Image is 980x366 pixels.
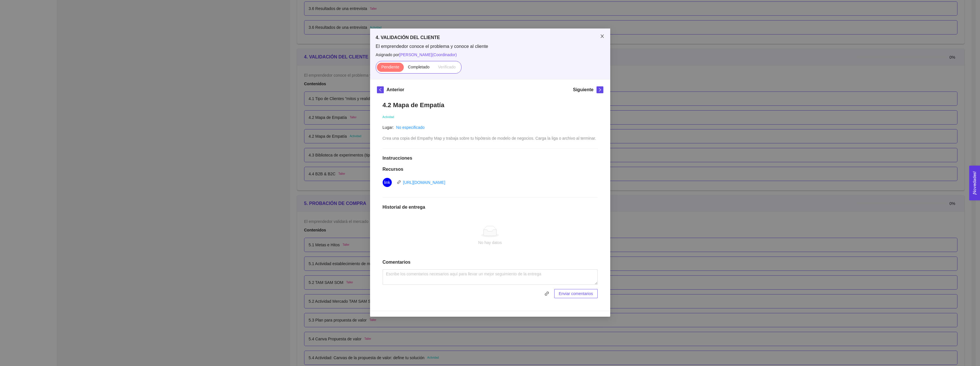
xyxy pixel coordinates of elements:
span: right [597,88,603,92]
span: Enviar comentarios [559,290,593,297]
button: left [377,86,384,93]
h1: Recursos [383,166,598,172]
h1: Comentarios [383,259,598,265]
article: Lugar: [383,124,394,131]
span: Verificado [438,65,455,69]
h1: Historial de entrega [383,204,598,210]
button: link [542,289,551,298]
span: Completado [408,65,430,69]
span: link [543,291,551,296]
span: Crea una copia del Empathy Map y trabaja sobre tu hipótesis de modelo de negocios. Carga la liga ... [383,136,596,141]
button: Open Feedback Widget [969,166,980,200]
h1: Instrucciones [383,155,598,161]
button: right [597,86,603,93]
a: No especificado [396,125,425,130]
span: left [377,88,383,92]
span: [PERSON_NAME] ( Coordinador ) [399,52,457,57]
span: Pendiente [381,65,399,69]
button: Enviar comentarios [554,289,598,298]
div: No hay datos [387,239,593,246]
a: [URL][DOMAIN_NAME] [403,180,445,185]
h5: Anterior [387,86,404,93]
span: El emprendedor conoce el problema y conoce al cliente [376,43,605,50]
span: link [542,291,551,296]
h1: 4.2 Mapa de Empatía [383,101,598,109]
span: close [600,34,605,38]
span: Asignado por [376,52,605,58]
span: Actividad [383,115,394,119]
h5: 4. VALIDACIÓN DEL CLIENTE [376,34,605,41]
button: Close [594,29,610,44]
span: link [397,180,401,184]
h5: Siguiente [573,86,593,93]
span: link [384,178,390,187]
